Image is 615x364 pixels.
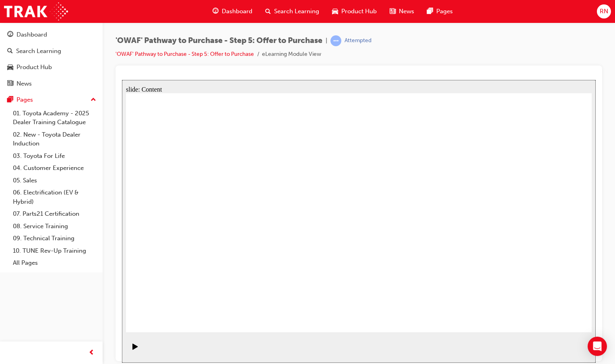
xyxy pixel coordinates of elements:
[427,6,433,16] span: pages-icon
[116,36,322,45] span: 'OWAF' Pathway to Purchase - Step 5: Offer to Purchase
[600,7,608,16] span: RN
[332,6,338,16] span: car-icon
[10,186,99,208] a: 06. Electrification (EV & Hybrid)
[7,31,13,39] span: guage-icon
[597,4,611,18] button: RN
[222,7,252,16] span: Dashboard
[10,150,99,162] a: 03. Toyota For Life
[10,245,99,257] a: 10. TUNE Rev-Up Training
[4,2,68,20] img: Trak
[330,35,341,46] span: learningRecordVerb_ATTEMPT-icon
[3,26,99,92] button: DashboardSearch LearningProduct HubNews
[3,44,99,59] a: Search Learning
[17,63,52,72] div: Product Hub
[3,92,99,107] button: Pages
[326,3,383,20] a: car-iconProduct Hub
[10,208,99,220] a: 07. Parts21 Certification
[262,50,321,59] li: eLearning Module View
[265,6,271,16] span: search-icon
[116,51,254,57] a: 'OWAF' Pathway to Purchase - Step 5: Offer to Purchase
[10,162,99,174] a: 04. Customer Experience
[213,6,219,16] span: guage-icon
[399,7,414,16] span: News
[341,7,377,16] span: Product Hub
[10,129,99,150] a: 02. New - Toyota Dealer Induction
[3,76,99,91] a: News
[7,80,13,88] span: news-icon
[17,30,47,39] div: Dashboard
[3,27,99,42] a: Dashboard
[345,37,371,45] div: Attempted
[10,220,99,233] a: 08. Service Training
[259,3,326,20] a: search-iconSearch Learning
[7,96,13,104] span: pages-icon
[383,3,421,20] a: news-iconNews
[206,3,259,20] a: guage-iconDashboard
[10,107,99,129] a: 01. Toyota Academy - 2025 Dealer Training Catalogue
[7,48,13,55] span: search-icon
[421,3,459,20] a: pages-iconPages
[274,7,319,16] span: Search Learning
[17,79,32,88] div: News
[10,174,99,187] a: 05. Sales
[4,263,18,277] button: Play (Ctrl+Alt+P)
[390,6,396,16] span: news-icon
[326,36,327,45] span: |
[3,60,99,75] a: Product Hub
[10,257,99,269] a: All Pages
[4,257,18,283] div: playback controls
[7,64,13,71] span: car-icon
[588,337,607,356] div: Open Intercom Messenger
[436,7,453,16] span: Pages
[89,348,95,358] span: prev-icon
[10,232,99,245] a: 09. Technical Training
[91,95,96,105] span: up-icon
[17,95,33,104] div: Pages
[16,47,61,56] div: Search Learning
